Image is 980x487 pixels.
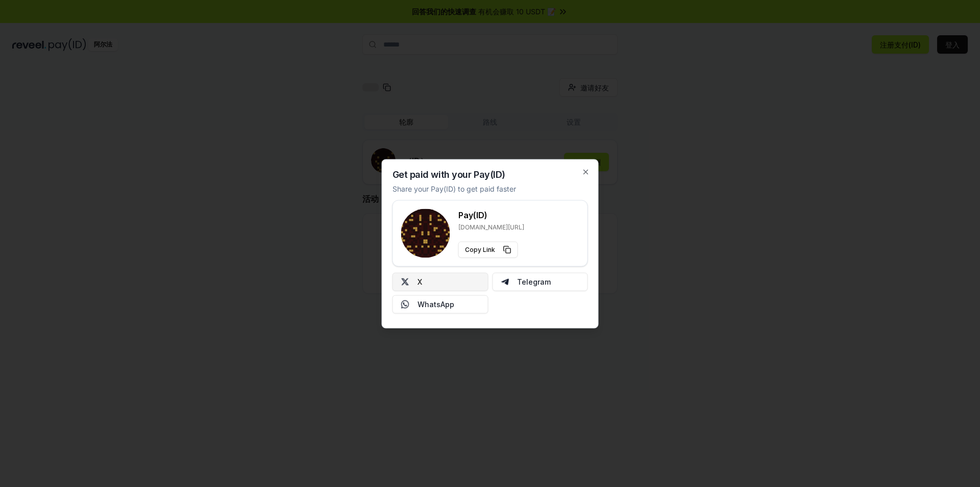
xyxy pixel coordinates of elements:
img: Whatsapp [401,300,409,308]
button: Telegram [492,272,588,291]
button: Copy Link [458,241,518,258]
h2: Get paid with your Pay(ID) [393,170,505,179]
img: X [401,277,409,286]
h3: Pay(ID) [458,208,524,221]
p: Share your Pay(ID) to get paid faster [393,183,516,194]
button: WhatsApp [393,295,488,313]
img: Telegram [501,277,509,286]
button: X [393,272,488,291]
p: [DOMAIN_NAME][URL] [458,223,524,231]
